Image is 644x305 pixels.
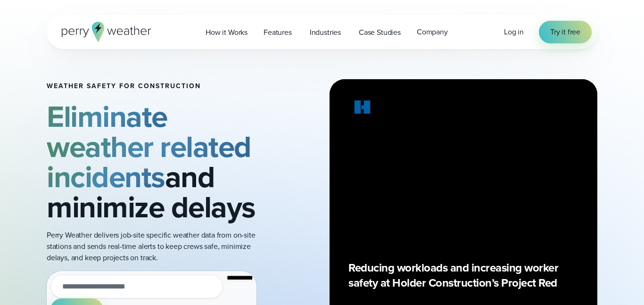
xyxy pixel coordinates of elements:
[504,26,524,38] a: Log in
[550,26,580,38] span: Try it free
[47,82,267,90] h1: Weather safety for Construction
[348,260,578,290] p: Reducing workloads and increasing worker safety at Holder Construction’s Project Red
[206,27,248,38] span: How it Works
[351,23,409,42] a: Case Studies
[47,101,267,222] h2: and minimize delays
[47,230,267,264] p: Perry Weather delivers job-site specific weather data from on-site stations and sends real-time a...
[198,23,256,42] a: How it Works
[47,94,251,199] strong: Eliminate weather related incidents
[539,21,592,43] a: Try it free
[310,27,341,38] span: Industries
[417,26,448,38] span: Company
[348,98,377,120] img: Holder.svg
[504,26,524,37] span: Log in
[359,27,401,38] span: Case Studies
[264,27,292,38] span: Features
